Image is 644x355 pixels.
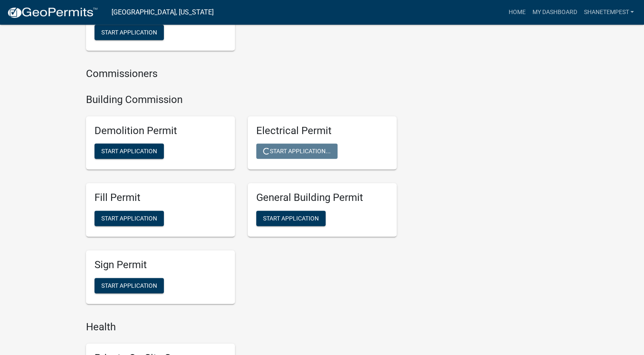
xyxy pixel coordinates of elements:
span: Start Application [263,215,319,222]
a: shanetempest [580,4,637,20]
h4: Building Commission [86,94,397,106]
button: Start Application [94,143,164,159]
span: Start Application [101,148,157,155]
a: Home [505,4,529,20]
button: Start Application... [256,143,338,159]
span: Start Application... [263,148,331,155]
a: My Dashboard [529,4,580,20]
h4: Commissioners [86,68,397,80]
h5: Electrical Permit [256,125,388,137]
button: Start Application [256,211,326,226]
h5: General Building Permit [256,192,388,204]
button: Start Application [94,278,164,293]
button: Start Application [94,211,164,226]
a: [GEOGRAPHIC_DATA], [US_STATE] [112,5,214,20]
span: Start Application [101,29,157,36]
h5: Demolition Permit [94,125,226,137]
button: Start Application [94,25,164,40]
h5: Fill Permit [94,192,226,204]
h5: Sign Permit [94,259,226,271]
span: Start Application [101,282,157,289]
h4: Health [86,321,397,333]
span: Start Application [101,215,157,222]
